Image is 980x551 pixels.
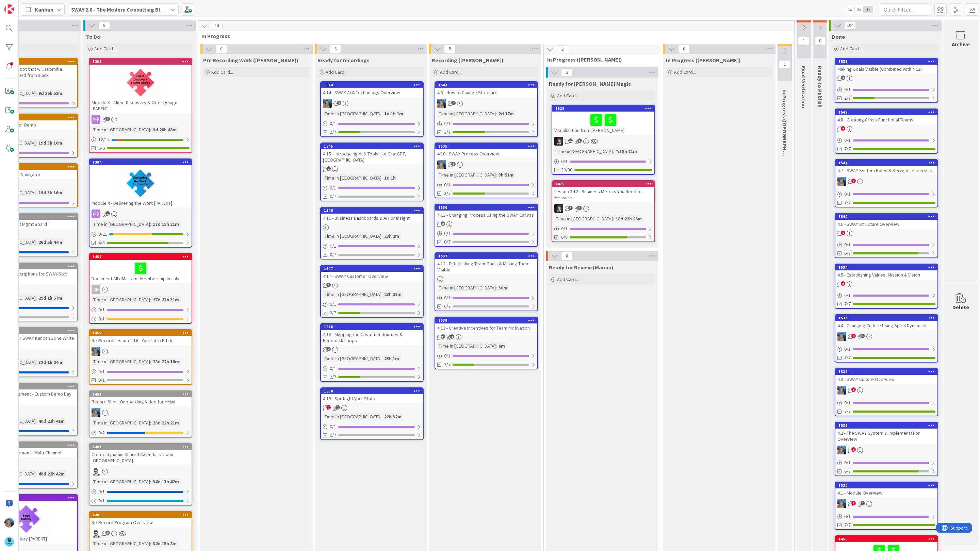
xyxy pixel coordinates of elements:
div: 1545 [324,144,423,149]
div: Time in [GEOGRAPHIC_DATA] [323,232,381,240]
div: 0/1 [835,345,937,353]
a: 15424.8 - Creating Cross-Functional Teams0/17/7 [835,108,938,154]
div: 0/1 [835,291,937,300]
div: Time in [GEOGRAPHIC_DATA] [437,284,496,291]
div: 1547 [324,266,423,271]
div: 1536 [438,205,537,210]
span: 0 / 1 [444,120,451,127]
a: 15354.10 - SWAY Process OverviewMATime in [GEOGRAPHIC_DATA]:3h 51m0/13/7 [435,143,538,198]
div: 0/1 [321,242,423,250]
span: 2/7 [330,309,336,316]
span: : [36,139,37,147]
a: 15404.6 - SWAY Structure Overview0/16/7 [835,213,938,258]
span: 6/7 [844,250,851,257]
span: : [150,296,151,303]
div: 15344.5 - Establishing Values, Mission & Vision [835,264,937,279]
span: 0/7 [330,251,336,258]
div: 0/1 [435,181,537,189]
div: 23h 29m [382,290,403,298]
div: 0/1 [89,305,192,314]
div: 4.17 - SWAY Customer Overview [321,272,423,281]
span: 0 / 1 [330,301,336,308]
div: 17d 19h 21m [151,220,181,228]
span: : [613,148,614,155]
span: 0 / 1 [444,230,451,237]
div: 26d 5h 44m [37,238,64,246]
span: 4 [851,334,856,338]
div: 1546 [324,208,423,213]
span: 12 / 14 [98,136,110,143]
div: 1457 [89,254,192,260]
div: 1534 [835,264,937,270]
a: 15444.14 - SWAY AI & Technology OverviewMATime in [GEOGRAPHIC_DATA]:1d 1h 1m0/12/7 [320,81,424,137]
span: 0 / 1 [844,190,851,198]
span: 1 [577,206,582,210]
div: 19d 3h 16m [37,189,64,196]
div: MA [321,99,423,108]
span: 0 / 1 [844,241,851,248]
span: 3/7 [444,129,451,136]
div: Time in [GEOGRAPHIC_DATA] [92,126,150,133]
a: 15434.9 - How to Change StructureMATime in [GEOGRAPHIC_DATA]:2d 17m0/13/7 [435,81,538,137]
img: MA [437,99,446,108]
div: Time in [GEOGRAPHIC_DATA] [92,220,150,228]
div: 1547 [321,266,423,272]
div: 1534 [838,265,937,270]
div: 15364.11 - Changing Process Using the SWAY Canvas [435,204,537,219]
img: Visit kanbanzone.com [4,4,14,14]
div: 15374.12 - Establishing Team Goals & Making Them Visible [435,253,537,274]
div: 15394.13 - Creative Incentives for Team Motivation [435,317,537,332]
div: 19d 3h 10m [37,139,64,147]
span: 0 / 1 [330,120,336,127]
span: 0 / 1 [330,184,336,191]
a: 15474.17 - SWAY Customer OverviewTime in [GEOGRAPHIC_DATA]:23h 29m0/12/7 [320,265,424,318]
div: 4.14 - SWAY AI & Technology Overview [321,88,423,97]
div: 1528 [552,105,654,112]
span: Add Card... [557,276,579,282]
div: 1533 [835,315,937,321]
div: 1475Lesson 3.12 - Business Metrics You Need to Measure [552,181,654,202]
div: 1475 [555,182,654,186]
div: 1544 [324,83,423,87]
div: 4.8 - Creating Cross-Functional Teams [835,115,937,124]
div: 15424.8 - Creating Cross-Functional Teams [835,109,937,124]
div: 1548 [324,324,423,329]
div: MA [89,347,192,356]
span: 7/7 [844,300,851,307]
div: 4.6 - SWAY Structure Overview [835,220,937,229]
span: : [496,110,497,117]
div: Visualization from [PERSON_NAME] [552,112,654,135]
span: Support [14,1,31,9]
span: 5 [841,281,845,286]
span: : [381,290,382,298]
div: Time in [GEOGRAPHIC_DATA] [323,174,381,182]
div: 12/14 [89,135,192,144]
div: 23h 2m [382,232,401,240]
img: MA [837,177,846,186]
span: Add Card... [440,69,462,75]
div: Time in [GEOGRAPHIC_DATA] [554,215,613,222]
a: 1528Visualization from [PERSON_NAME]BNTime in [GEOGRAPHIC_DATA]:7d 5h 21m0/130/30 [552,105,655,175]
div: 1546 [321,207,423,214]
div: 1d 1h 1m [382,110,405,117]
input: Quick Filter... [880,3,931,16]
span: 7/7 [844,199,851,206]
a: 15364.11 - Changing Process Using the SWAY Canvas0/10/7 [435,204,538,247]
span: 4 [451,162,456,166]
a: 1304Module 4 - Delivering the Work [PARENT]Time in [GEOGRAPHIC_DATA]:17d 19h 21m9/214/5 [89,158,192,248]
div: 1541 [838,161,937,165]
div: 1452 [93,331,192,335]
div: 1537 [438,254,537,258]
span: 7 [851,179,856,183]
div: 1539 [435,317,537,323]
a: 1475Lesson 3.12 - Business Metrics You Need to MeasureBNTime in [GEOGRAPHIC_DATA]:18d 22h 25m0/16/8 [552,180,655,242]
div: 4.11 - Changing Process Using the SWAY Canvas [435,211,537,219]
span: 8 [568,206,573,210]
div: MA [435,160,537,169]
div: 0/1 [552,224,654,233]
span: 2 [841,76,845,80]
span: : [150,126,151,133]
span: 3 [577,138,582,143]
div: BN [552,204,654,213]
div: 15434.9 - How to Change Structure [435,82,537,97]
